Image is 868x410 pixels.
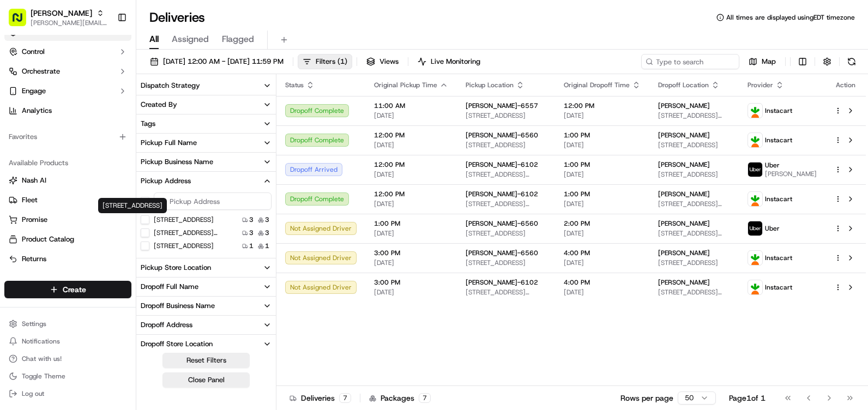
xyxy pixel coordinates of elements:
[4,102,131,119] a: Analytics
[729,393,765,403] div: Page 1 of 1
[141,157,213,167] div: Pickup Business Name
[658,200,730,208] span: [STREET_ADDRESS][PERSON_NAME]
[22,106,52,116] span: Analytics
[762,57,776,67] span: Map
[361,54,403,69] button: Views
[28,70,196,82] input: Got a question? Start typing here...
[564,101,641,110] span: 12:00 PM
[136,172,276,190] button: Pickup Address
[136,114,276,133] button: Tags
[4,351,131,366] button: Chat with us!
[154,215,214,224] label: [STREET_ADDRESS]
[374,101,448,110] span: 11:00 AM
[4,154,131,172] div: Available Products
[374,111,448,120] span: [DATE]
[4,211,131,228] button: Promise
[22,47,45,57] span: Control
[466,288,546,297] span: [STREET_ADDRESS][PERSON_NAME]
[369,393,431,403] div: Packages
[136,316,276,334] button: Dropoff Address
[22,215,47,225] span: Promise
[63,284,86,295] span: Create
[765,195,792,203] span: Instacart
[162,372,250,388] button: Close Panel
[374,81,437,89] span: Original Pickup Time
[374,258,448,267] span: [DATE]
[564,81,630,89] span: Original Dropoff Time
[466,219,538,228] span: [PERSON_NAME]-6560
[141,138,197,148] div: Pickup Full Name
[374,190,448,198] span: 12:00 PM
[765,254,792,262] span: Instacart
[9,176,127,185] a: Nash AI
[466,81,514,89] span: Pickup Location
[765,170,817,178] span: [PERSON_NAME]
[149,9,205,26] h1: Deliveries
[88,154,179,173] a: 💻API Documentation
[162,353,250,368] button: Reset Filters
[564,131,641,140] span: 1:00 PM
[374,170,448,179] span: [DATE]
[22,337,60,346] span: Notifications
[4,334,131,349] button: Notifications
[163,57,284,67] span: [DATE] 12:00 AM - [DATE] 11:59 PM
[726,13,855,22] span: All times are displayed using EDT timezone
[374,131,448,140] span: 12:00 PM
[136,134,276,152] button: Pickup Full Name
[834,81,857,89] div: Action
[658,190,710,198] span: [PERSON_NAME]
[748,133,762,147] img: profile_instacart_ahold_partner.png
[844,54,859,69] button: Refresh
[136,335,276,353] button: Dropoff Store Location
[337,57,347,67] span: ( 1 )
[748,192,762,206] img: profile_instacart_ahold_partner.png
[11,11,33,33] img: Nash
[136,297,276,315] button: Dropoff Business Name
[11,159,20,168] div: 📗
[374,229,448,238] span: [DATE]
[4,63,131,80] button: Orchestrate
[11,44,198,61] p: Welcome 👋
[4,4,113,31] button: [PERSON_NAME][PERSON_NAME][EMAIL_ADDRESS][PERSON_NAME][DOMAIN_NAME]
[7,154,88,173] a: 📗Knowledge Base
[658,229,730,238] span: [STREET_ADDRESS][PERSON_NAME]
[11,104,31,124] img: 1736555255976-a54dd68f-1ca7-489b-9aae-adbdc363a1c4
[4,386,131,401] button: Log out
[374,219,448,228] span: 1:00 PM
[98,198,167,213] div: [STREET_ADDRESS]
[748,162,762,177] img: profile_uber_ahold_partner.png
[172,33,209,46] span: Assigned
[466,170,546,179] span: [STREET_ADDRESS][PERSON_NAME]
[136,95,276,114] button: Created By
[564,111,641,120] span: [DATE]
[466,190,538,198] span: [PERSON_NAME]-6102
[765,161,780,170] span: Uber
[265,228,269,237] span: 3
[419,393,431,403] div: 7
[658,141,730,149] span: [STREET_ADDRESS]
[141,119,155,129] div: Tags
[22,86,46,96] span: Engage
[466,141,546,149] span: [STREET_ADDRESS]
[185,107,198,120] button: Start new chat
[4,250,131,268] button: Returns
[4,369,131,384] button: Toggle Theme
[4,128,131,146] div: Favorites
[564,219,641,228] span: 2:00 PM
[22,254,46,264] span: Returns
[4,316,131,331] button: Settings
[154,192,272,210] input: Pickup Address
[141,320,192,330] div: Dropoff Address
[141,339,213,349] div: Dropoff Store Location
[658,258,730,267] span: [STREET_ADDRESS]
[249,215,254,224] span: 3
[9,254,127,264] a: Returns
[222,33,254,46] span: Flagged
[141,301,215,311] div: Dropoff Business Name
[9,195,127,205] a: Fleet
[564,160,641,169] span: 1:00 PM
[249,242,254,250] span: 1
[658,170,730,179] span: [STREET_ADDRESS]
[141,100,177,110] div: Created By
[285,81,304,89] span: Status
